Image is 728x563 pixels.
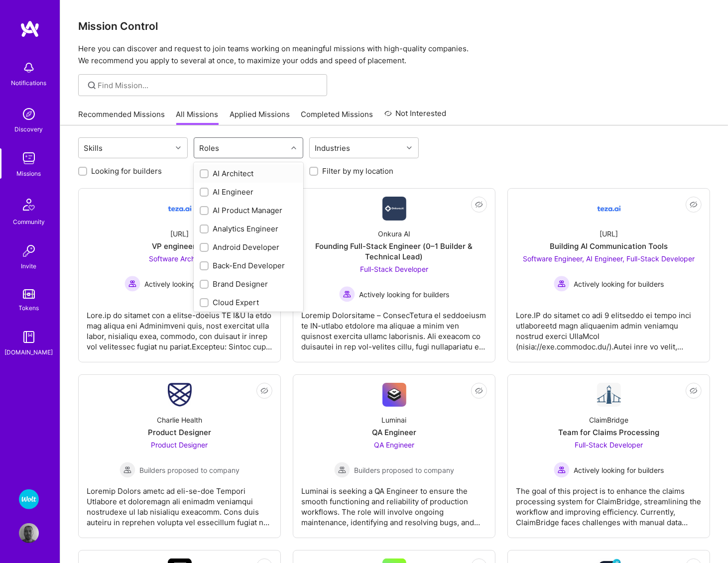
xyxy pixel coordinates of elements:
a: Company LogoCharlie HealthProduct DesignerProduct Designer Builders proposed to companyBuilders p... [87,383,272,530]
div: AI Product Manager [200,205,297,216]
h3: Mission Control [78,20,710,32]
img: guide book [19,327,39,347]
div: Charlie Health [157,415,202,425]
i: icon EyeClosed [475,387,483,395]
a: Company LogoOnkura AIFounding Full-Stack Engineer (0–1 Builder & Technical Lead)Full-Stack Develo... [301,197,487,354]
div: Skills [82,141,106,155]
div: AI Engineer [200,187,297,197]
i: icon EyeClosed [260,387,268,395]
div: [URL] [170,228,189,239]
div: Lore.ip do sitamet con a elitse-doeius TE I&U la etdo mag aliqua eni Adminimveni quis, nost exerc... [87,302,272,352]
a: Company Logo[URL]Building AI Communication ToolsSoftware Engineer, AI Engineer, Full-Stack Develo... [516,197,702,354]
div: Loremip Dolorsitame – ConsecTetura el seddoeiusm te IN-utlabo etdolore ma aliquae a minim ven qui... [301,302,487,352]
img: teamwork [19,148,39,168]
div: Roles [197,141,222,155]
div: ClaimBridge [589,415,628,425]
p: Here you can discover and request to join teams working on meaningful missions with high-quality ... [78,43,710,67]
div: [URL] [600,228,618,239]
div: The goal of this project is to enhance the claims processing system for ClaimBridge, streamlining... [516,478,702,528]
div: Analytics Engineer [200,224,297,234]
span: Product Designer [151,441,208,449]
div: Android Developer [200,242,297,252]
div: Building AI Communication Tools [550,241,668,251]
div: Cloud Expert [200,297,297,308]
img: Actively looking for builders [124,276,140,292]
img: Company Logo [597,383,621,407]
a: Completed Missions [301,109,373,125]
span: Actively looking for builders [359,289,449,300]
div: Back-End Developer [200,260,297,271]
img: Wolt - Fintech: Payments Expansion Team [19,489,39,509]
img: tokens [23,289,35,299]
div: Notifications [11,78,47,88]
i: icon Chevron [291,145,296,150]
span: Software Architect [149,254,210,263]
a: User Avatar [16,523,41,543]
img: Builders proposed to company [120,462,135,478]
div: Discovery [15,124,43,134]
i: icon Chevron [176,145,181,150]
img: Builders proposed to company [334,462,350,478]
a: Applied Missions [230,109,290,125]
div: Loremip Dolors ametc ad eli-se-doe Tempori Utlabore et doloremagn ali enimadm veniamqui nostrudex... [87,478,272,528]
div: Invite [21,261,37,271]
a: Recommended Missions [78,109,165,125]
img: Company Logo [168,197,192,221]
i: icon EyeClosed [690,201,698,209]
img: Actively looking for builders [339,286,355,302]
img: Company Logo [597,197,621,221]
div: Industries [313,141,353,155]
span: Full-Stack Developer [360,265,428,273]
div: Lore.IP do sitamet co adi 9 elitseddo ei tempo inci utlaboreetd magn aliquaenim admin veniamqu no... [516,302,702,352]
span: Actively looking for builders [574,465,664,475]
img: bell [19,58,39,78]
img: Company Logo [168,383,192,407]
a: Company LogoClaimBridgeTeam for Claims ProcessingFull-Stack Developer Actively looking for builde... [516,383,702,530]
div: Product Designer [148,427,211,438]
div: AI Architect [200,168,297,179]
span: Software Engineer, AI Engineer, Full-Stack Developer [523,254,695,263]
label: Looking for builders [91,166,162,176]
i: icon SearchGrey [86,80,98,91]
div: VP engineering [152,241,207,251]
div: Founding Full-Stack Engineer (0–1 Builder & Technical Lead) [301,241,487,262]
span: Full-Stack Developer [575,441,643,449]
input: Find Mission... [98,80,320,91]
div: QA Engineer [372,427,416,438]
img: Community [17,193,41,217]
a: Not Interested [384,108,447,125]
span: Builders proposed to company [139,465,240,475]
span: QA Engineer [374,441,414,449]
img: Actively looking for builders [554,462,570,478]
i: icon Chevron [407,145,412,150]
label: Filter by my location [322,166,393,176]
div: Community [13,217,45,227]
div: Brand Designer [200,279,297,289]
img: Company Logo [382,197,406,221]
img: User Avatar [19,523,39,543]
i: icon EyeClosed [690,387,698,395]
span: Actively looking for builders [574,279,664,289]
div: Tokens [19,303,39,313]
span: Builders proposed to company [354,465,454,475]
img: Company Logo [382,383,406,407]
img: Invite [19,241,39,261]
img: Actively looking for builders [554,276,570,292]
a: Company LogoLuminaiQA EngineerQA Engineer Builders proposed to companyBuilders proposed to compan... [301,383,487,530]
div: Luminai is seeking a QA Engineer to ensure the smooth functioning and reliability of production w... [301,478,487,528]
span: Actively looking for builders [144,279,235,289]
img: logo [20,20,40,38]
img: discovery [19,104,39,124]
div: Luminai [382,415,407,425]
i: icon EyeClosed [475,201,483,209]
div: Missions [17,168,41,179]
a: All Missions [176,109,219,125]
a: Wolt - Fintech: Payments Expansion Team [16,489,41,509]
a: Company Logo[URL]VP engineeringSoftware Architect Actively looking for buildersActively looking f... [87,197,272,354]
div: Team for Claims Processing [558,427,659,438]
div: Onkura AI [378,228,410,239]
div: [DOMAIN_NAME] [5,347,53,357]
